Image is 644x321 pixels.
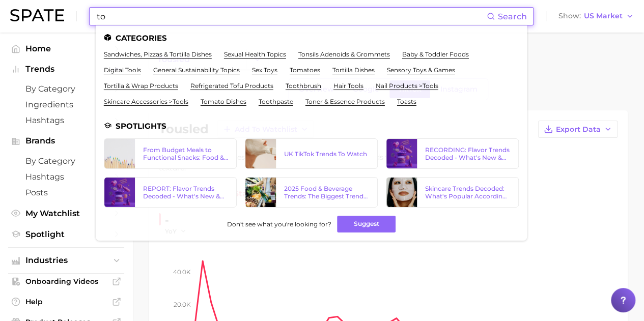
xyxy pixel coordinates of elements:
[104,122,519,130] li: Spotlights
[376,82,438,90] a: nail products >tools
[143,185,228,200] div: REPORT: Flavor Trends Decoded - What's New & What's Next According to TikTok & Google
[25,136,107,145] span: Brands
[290,66,320,74] a: tomatoes
[104,34,519,42] li: Categories
[8,169,124,185] a: Hashtags
[584,13,623,19] span: US Market
[284,185,369,200] div: 2025 Food & Beverage Trends: The Biggest Trends According to TikTok & Google Search
[104,177,237,208] a: REPORT: Flavor Trends Decoded - What's New & What's Next According to TikTok & Google
[153,66,240,74] a: general sustainability topics
[333,82,363,90] a: hair tools
[10,9,64,21] img: SPATE
[425,185,510,200] div: Skincare Trends Decoded: What's Popular According to Google Search & TikTok
[104,66,141,74] a: digital tools
[8,62,124,77] button: Trends
[227,220,331,228] span: Don't see what you're looking for?
[387,66,455,74] a: sensory toys & games
[25,277,107,286] span: Onboarding Videos
[286,82,321,90] a: toothbrush
[259,98,293,105] a: toothpaste
[25,156,107,166] span: by Category
[25,188,107,197] span: Posts
[104,138,237,169] a: From Budget Meals to Functional Snacks: Food & Beverage Trends Shaping Consumer Behavior This Sch...
[104,98,188,105] a: skincare accessories >tools
[284,150,369,158] div: UK TikTok Trends To Watch
[25,115,107,125] span: Hashtags
[96,8,487,25] input: Search here for a brand, industry, or ingredient
[8,294,124,309] a: Help
[143,146,228,161] div: From Budget Meals to Functional Snacks: Food & Beverage Trends Shaping Consumer Behavior This Sch...
[25,65,107,74] span: Trends
[25,209,107,218] span: My Watchlist
[8,81,124,97] a: by Category
[425,146,510,161] div: RECORDING: Flavor Trends Decoded - What's New & What's Next According to TikTok & Google
[25,84,107,94] span: by Category
[173,268,191,276] tspan: 40.0k
[558,13,581,19] span: Show
[8,185,124,200] a: Posts
[8,97,124,112] a: Ingredients
[556,10,636,23] button: ShowUS Market
[402,50,469,58] a: baby & toddler foods
[104,82,178,90] a: tortilla & wrap products
[25,44,107,53] span: Home
[252,66,277,74] a: sex toys
[8,206,124,221] a: My Watchlist
[25,229,107,239] span: Spotlight
[386,177,519,208] a: Skincare Trends Decoded: What's Popular According to Google Search & TikTok
[245,138,378,169] a: UK TikTok Trends To Watch
[201,98,246,105] a: tomato dishes
[386,138,519,169] a: RECORDING: Flavor Trends Decoded - What's New & What's Next According to TikTok & Google
[245,177,378,208] a: 2025 Food & Beverage Trends: The Biggest Trends According to TikTok & Google Search
[8,274,124,289] a: Onboarding Videos
[397,98,416,105] a: toasts
[298,50,390,58] a: tonsils adenoids & grommets
[498,12,527,21] span: Search
[25,100,107,109] span: Ingredients
[337,216,396,232] button: Suggest
[8,133,124,149] button: Brands
[25,297,107,306] span: Help
[224,50,286,58] a: sexual health topics
[8,226,124,242] a: Spotlight
[8,253,124,268] button: Industries
[8,112,124,128] a: Hashtags
[104,50,212,58] a: sandwiches, pizzas & tortilla dishes
[8,153,124,169] a: by Category
[8,41,124,56] a: Home
[25,256,107,265] span: Industries
[556,125,601,134] span: Export Data
[305,98,385,105] a: toner & essence products
[190,82,273,90] a: refrigerated tofu products
[174,301,191,308] tspan: 20.0k
[332,66,375,74] a: tortilla dishes
[538,121,618,138] button: Export Data
[25,172,107,182] span: Hashtags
